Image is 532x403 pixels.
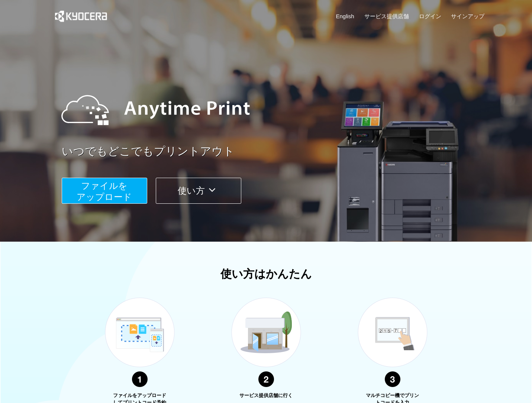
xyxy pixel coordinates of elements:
[156,178,241,204] button: 使い方
[364,12,409,20] a: サービス提供店舗
[62,178,147,204] button: ファイルを​​アップロード
[62,144,489,159] a: いつでもどこでもプリントアウト
[238,392,294,399] p: サービス提供店舗に行く
[336,12,354,20] a: English
[451,12,484,20] a: サインアップ
[77,181,132,202] span: ファイルを ​​アップロード
[419,12,441,20] a: ログイン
